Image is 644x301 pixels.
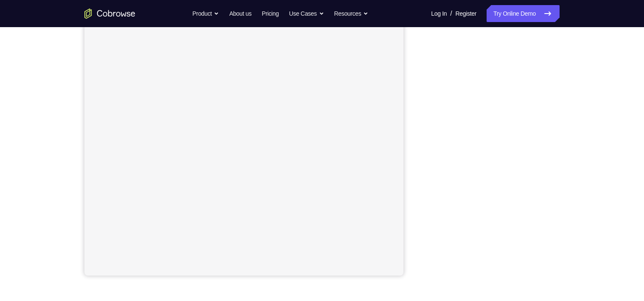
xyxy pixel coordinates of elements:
button: Resources [334,5,369,22]
a: Register [456,5,476,22]
a: Pricing [262,5,279,22]
a: Try Online Demo [487,5,560,22]
a: Go to the home page [84,8,135,19]
button: Use Cases [289,5,324,22]
a: Log In [431,5,447,22]
button: Product [193,5,219,22]
a: About us [229,5,251,22]
span: / [450,8,452,19]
